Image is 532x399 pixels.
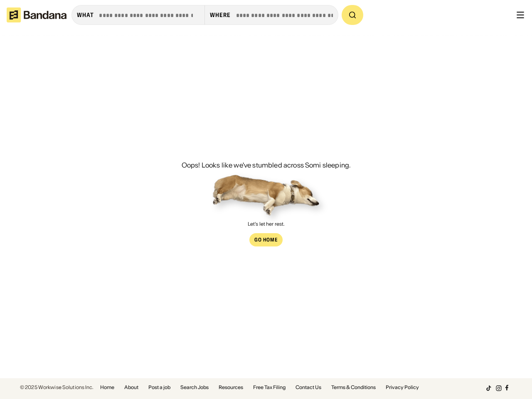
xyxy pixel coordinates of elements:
div: what [77,11,94,19]
a: Free Tax Filing [253,385,286,390]
div: Where [210,11,231,19]
img: Somi sleeping [213,175,319,216]
a: Search Jobs [180,385,209,390]
a: Terms & Conditions [331,385,376,390]
a: About [124,385,138,390]
img: Bandana logotype [7,7,66,22]
div: Oops! Looks like we've stumbled across Somi sleeping. [182,162,350,168]
div: © 2025 Workwise Solutions Inc. [20,385,94,390]
a: Privacy Policy [386,385,419,390]
a: Contact Us [296,385,321,390]
a: Post a job [148,385,170,390]
a: Home [100,385,114,390]
a: Resources [219,385,243,390]
div: Let's let her rest. [248,222,284,227]
div: Go Home [254,237,278,242]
